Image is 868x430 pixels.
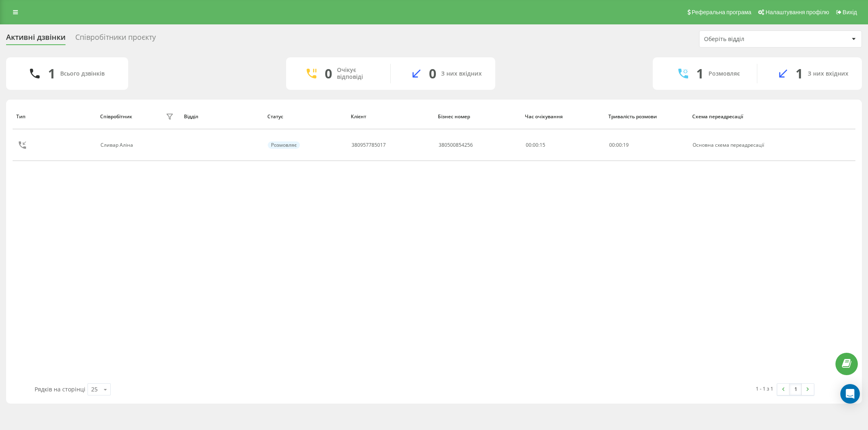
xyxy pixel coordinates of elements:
div: Співробітники проєкту [75,33,156,46]
div: 0 [325,66,332,81]
div: Розмовляє [708,70,740,77]
div: Тип [16,114,92,119]
div: 1 [48,66,55,81]
span: 00 [616,141,622,148]
div: 25 [91,385,98,393]
div: З них вхідних [441,70,482,77]
div: Клієнт [351,114,430,119]
div: Активні дзвінки [6,33,66,46]
span: 00 [609,141,615,148]
div: : : [609,142,629,148]
div: 00:00:15 [526,142,600,148]
div: 0 [429,66,436,81]
div: Схема переадресації [692,114,768,119]
div: Open Intercom Messenger [840,384,860,404]
span: 19 [623,141,629,148]
span: Налаштування профілю [765,9,829,15]
a: 1 [789,384,802,395]
div: Очікує відповіді [337,67,378,80]
div: Час очікування [525,114,601,119]
div: 380957785017 [352,142,386,148]
div: Основна схема переадресації [693,142,767,148]
div: 1 [696,66,704,81]
span: Рядків на сторінці [35,385,85,393]
div: Розмовляє [268,141,300,149]
div: 1 - 1 з 1 [756,384,773,393]
div: Оберіть відділ [704,36,801,43]
span: Реферальна програма [692,9,752,15]
div: Сливар Аліна [101,142,135,148]
div: Тривалість розмови [608,114,684,119]
div: Бізнес номер [438,114,517,119]
div: 1 [796,66,803,81]
div: Статус [267,114,343,119]
div: 380500854256 [439,142,473,148]
div: Відділ [184,114,260,119]
span: Вихід [843,9,857,15]
div: З них вхідних [808,70,848,77]
div: Всього дзвінків [60,70,105,77]
div: Співробітник [100,114,132,119]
